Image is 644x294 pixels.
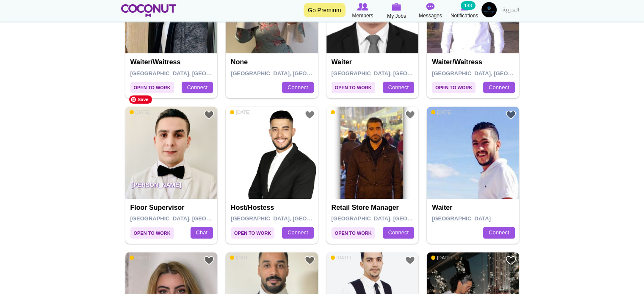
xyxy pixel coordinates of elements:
h4: Retail Store Manager [332,204,416,212]
img: My Jobs [392,3,401,11]
h4: Host/Hostess [231,204,315,212]
span: [GEOGRAPHIC_DATA], [GEOGRAPHIC_DATA] [130,215,251,222]
span: Open to Work [130,227,174,239]
a: Add to Favourites [405,110,415,120]
span: Members [352,11,373,20]
span: My Jobs [387,12,406,20]
span: [GEOGRAPHIC_DATA], [GEOGRAPHIC_DATA] [432,70,553,77]
a: Connect [383,82,414,93]
a: Connect [383,227,414,239]
span: [DATE] [230,109,251,115]
a: Add to Favourites [506,255,516,266]
a: Add to Favourites [304,110,315,120]
span: [GEOGRAPHIC_DATA], [GEOGRAPHIC_DATA] [231,70,351,77]
img: Messages [426,3,435,11]
span: Open to Work [231,227,274,239]
p: [PERSON_NAME] [125,175,218,199]
span: Notifications [451,11,478,20]
a: Connect [282,227,313,239]
a: Chat [191,227,213,239]
h4: Waiter/Waitress [130,58,215,66]
a: Browse Members Members [346,2,380,20]
span: [DATE] [431,109,452,115]
span: [GEOGRAPHIC_DATA], [GEOGRAPHIC_DATA] [332,70,452,77]
a: Connect [483,82,514,93]
span: [GEOGRAPHIC_DATA], [GEOGRAPHIC_DATA] [231,215,351,222]
span: [GEOGRAPHIC_DATA], [GEOGRAPHIC_DATA] [332,215,452,222]
a: Connect [483,227,514,239]
span: [DATE] [431,255,452,261]
a: Go Premium [304,3,345,17]
span: [DATE] [230,255,251,261]
h4: None [231,58,315,66]
span: [DATE] [130,109,150,115]
span: [GEOGRAPHIC_DATA] [432,215,491,222]
a: My Jobs My Jobs [380,2,414,20]
h4: Waiter/Waitress [432,58,516,66]
img: Home [121,4,177,17]
span: Save [129,95,152,104]
span: Open to Work [432,82,475,93]
span: Messages [419,11,442,20]
a: Connect [182,82,213,93]
a: Add to Favourites [304,255,315,266]
a: العربية [498,2,523,19]
h4: Floor Supervisor [130,204,215,212]
span: Open to Work [130,82,174,93]
img: Browse Members [357,3,368,11]
img: Notifications [461,3,468,11]
a: Add to Favourites [405,255,415,266]
span: [DATE] [130,255,150,261]
h4: Waiter [332,58,416,66]
a: Add to Favourites [506,110,516,120]
a: Messages Messages [414,2,448,20]
a: Add to Favourites [204,110,214,120]
a: Connect [282,82,313,93]
a: Notifications Notifications 143 [448,2,481,20]
span: Open to Work [332,82,375,93]
h4: Waiter [432,204,516,212]
span: [DATE] [331,255,351,261]
span: [GEOGRAPHIC_DATA], [GEOGRAPHIC_DATA] [130,70,251,77]
span: [DATE] [331,109,351,115]
a: Add to Favourites [204,255,214,266]
small: 143 [461,1,475,10]
span: Open to Work [332,227,375,239]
